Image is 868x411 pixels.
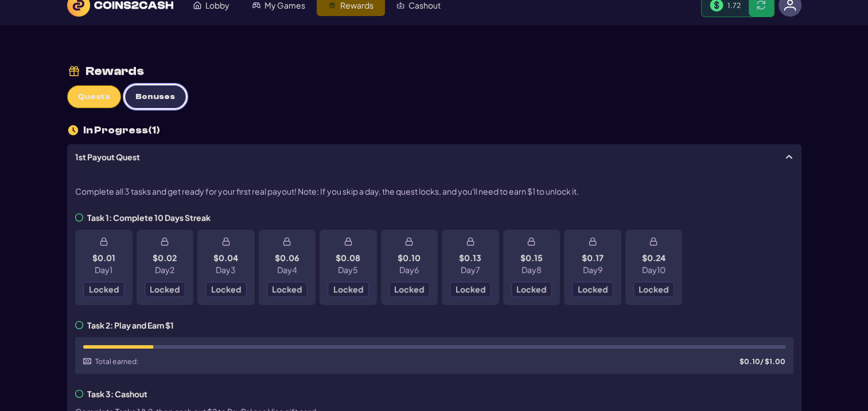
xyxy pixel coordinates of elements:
[205,282,247,297] button: Locked
[581,254,603,262] p: $0.17
[340,1,373,9] span: Rewards
[144,282,185,297] button: Locked
[125,85,186,108] button: Bonuses
[511,282,552,297] button: Locked
[83,282,124,297] button: Locked
[336,254,360,262] p: $0.08
[455,285,485,293] span: Locked
[394,285,424,293] span: Locked
[67,144,801,169] a: 1st Payout Quest
[641,254,665,262] p: $0.24
[211,285,240,293] span: Locked
[75,185,579,197] span: Complete all 3 tasks and get ready for your first real payout! Note: If you skip a day, the quest...
[216,266,236,274] p: Day 3
[398,254,421,262] p: $0.10
[450,282,491,297] button: Locked
[727,1,741,10] span: 1.72
[95,357,139,366] p: Total earned:
[95,266,112,274] p: Day 1
[75,321,174,329] h3: Task 2: Play and Earn $1
[153,254,177,262] p: $0.02
[75,153,784,161] span: 1st Payout Quest
[77,92,110,102] span: Quests
[520,254,542,262] p: $0.15
[277,266,297,274] p: Day 4
[399,266,419,274] p: Day 6
[135,92,175,102] span: Bonuses
[155,266,174,274] p: Day 2
[739,357,785,366] div: $ 0.10 / $1.00
[67,124,79,136] img: icon
[67,124,801,136] h2: In Progress ( 1 )
[67,85,121,108] button: Quests
[396,1,404,9] img: Cashout
[92,254,115,262] p: $0.01
[572,282,613,297] button: Locked
[75,390,147,398] h3: Task 3: Cashout
[388,282,430,297] button: Locked
[577,285,607,293] span: Locked
[459,254,481,262] p: $0.13
[88,285,118,293] span: Locked
[85,65,144,77] div: Rewards
[516,285,546,293] span: Locked
[328,1,336,9] img: Rewards
[272,285,302,293] span: Locked
[460,266,480,274] p: Day 7
[264,1,305,9] span: My Games
[75,214,211,222] h3: Task 1: Complete 10 Days Streak
[521,266,541,274] p: Day 8
[639,285,668,293] span: Locked
[641,266,665,274] p: Day 10
[67,64,81,78] img: rewards
[213,254,238,262] p: $0.04
[328,282,369,297] button: Locked
[193,1,201,9] img: Lobby
[275,254,299,262] p: $0.06
[266,282,308,297] button: Locked
[333,285,363,293] span: Locked
[408,1,441,9] span: Cashout
[582,266,602,274] p: Day 9
[205,1,229,9] span: Lobby
[150,285,180,293] span: Locked
[338,266,358,274] p: Day 5
[252,1,260,9] img: My Games
[633,282,674,297] button: Locked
